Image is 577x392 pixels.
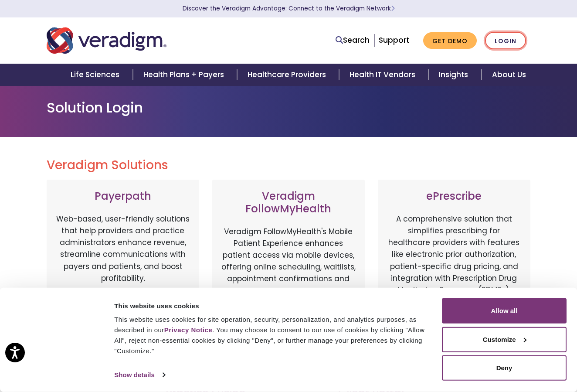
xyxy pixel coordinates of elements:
a: Insights [428,64,481,86]
iframe: Drift Chat Widget [410,329,567,382]
h3: Payerpath [55,190,190,203]
h2: Veradigm Solutions [47,158,530,173]
p: Web-based, user-friendly solutions that help providers and practice administrators enhance revenu... [55,213,190,329]
a: Health IT Vendors [339,64,428,86]
a: Life Sciences [60,64,132,86]
a: Health Plans + Payers [133,64,237,86]
p: Veradigm FollowMyHealth's Mobile Patient Experience enhances patient access via mobile devices, o... [221,226,356,321]
a: Discover the Veradigm Advantage: Connect to the Veradigm NetworkLearn More [183,4,395,13]
h3: ePrescribe [387,190,522,203]
h1: Solution Login [47,99,530,116]
a: About Us [482,64,536,86]
div: This website uses cookies for site operation, security, personalization, and analytics purposes, ... [114,314,432,356]
a: Support [379,35,409,45]
a: Privacy Notice [164,326,212,334]
img: Veradigm logo [47,26,166,55]
span: Learn More [391,4,395,13]
button: Customize [442,327,567,352]
a: Show details [114,368,165,382]
a: Healthcare Providers [237,64,339,86]
div: This website uses cookies [114,300,432,311]
h3: Veradigm FollowMyHealth [221,190,356,215]
a: Get Demo [423,32,477,49]
button: Allow all [442,298,567,324]
a: Search [336,34,370,46]
p: A comprehensive solution that simplifies prescribing for healthcare providers with features like ... [387,213,522,329]
a: Login [485,32,526,50]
